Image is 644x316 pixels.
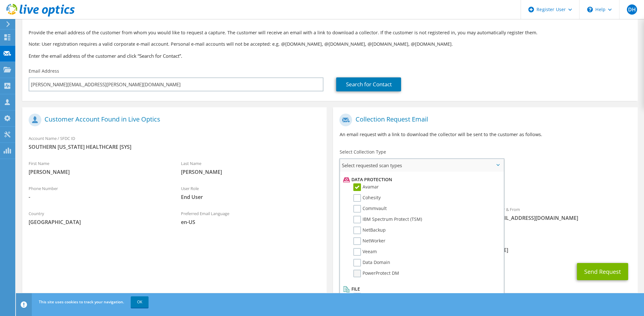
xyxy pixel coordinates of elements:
[342,176,500,183] li: Data Protection
[22,132,327,154] div: Account Name / SFDC ID
[181,219,321,226] span: en-US
[353,183,379,191] label: Avamar
[353,194,381,202] label: Cohesity
[485,203,638,225] div: Sender & From
[577,263,628,280] button: Send Request
[333,203,485,232] div: To
[29,219,168,226] span: [GEOGRAPHIC_DATA]
[340,159,503,172] span: Select requested scan types
[339,149,386,155] label: Select Collection Type
[22,207,175,229] div: Country
[492,214,631,221] span: [EMAIL_ADDRESS][DOMAIN_NAME]
[181,194,321,201] span: End User
[353,237,385,245] label: NetWorker
[339,114,628,126] h1: Collection Request Email
[627,4,637,15] span: DH
[29,143,320,150] span: SOUTHERN [US_STATE] HEALTHCARE [SYS]
[342,285,500,293] li: File
[353,216,422,223] label: IBM Spectrum Protect (TSM)
[22,157,175,179] div: First Name
[333,174,637,200] div: Requested Collections
[29,114,317,126] h1: Customer Account Found in Live Optics
[29,29,631,36] p: Provide the email address of the customer from whom you would like to request a capture. The cust...
[175,207,327,229] div: Preferred Email Language
[175,157,327,179] div: Last Name
[29,168,168,175] span: [PERSON_NAME]
[353,259,390,267] label: Data Domain
[333,235,637,257] div: CC & Reply To
[353,248,377,256] label: Veeam
[353,227,386,234] label: NetBackup
[131,296,149,308] a: OK
[22,182,175,204] div: Phone Number
[587,7,593,12] svg: \n
[336,77,401,91] a: Search for Contact
[29,41,631,48] p: Note: User registration requires a valid corporate e-mail account. Personal e-mail accounts will ...
[29,52,631,59] h3: Enter the email address of the customer and click “Search for Contact”.
[39,299,124,305] span: This site uses cookies to track your navigation.
[29,68,59,74] label: Email Address
[181,168,321,175] span: [PERSON_NAME]
[353,205,387,213] label: Commvault
[175,182,327,204] div: User Role
[339,131,631,138] p: An email request with a link to download the collector will be sent to the customer as follows.
[29,194,168,201] span: -
[353,270,399,277] label: PowerProtect DM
